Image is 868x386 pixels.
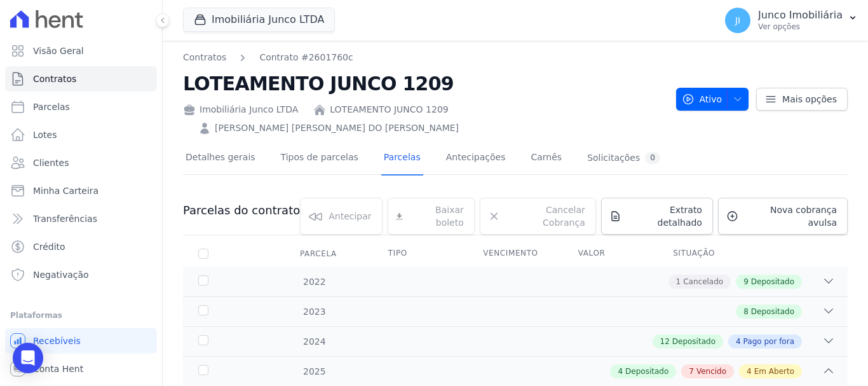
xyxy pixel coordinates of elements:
[743,336,794,347] span: Pago por fora
[563,240,658,267] th: Valor
[5,150,157,176] a: Clientes
[735,16,740,25] span: JI
[33,72,76,85] span: Contratos
[672,336,715,347] span: Depositado
[758,9,843,22] p: Junco Imobiliária
[5,356,157,382] a: Conta Hent
[743,276,749,287] span: 9
[330,103,448,116] a: LOTEAMENTO JUNCO 1209
[751,276,794,287] span: Depositado
[33,100,70,113] span: Parcelas
[33,184,98,197] span: Minha Carteira
[627,203,702,229] span: Extrato detalhado
[756,88,848,111] a: Mais opções
[618,366,623,377] span: 4
[5,262,157,287] a: Negativação
[33,240,65,253] span: Crédito
[5,178,157,203] a: Minha Carteira
[5,94,157,120] a: Parcelas
[381,142,423,176] a: Parcelas
[259,51,353,64] a: Contrato #2601760c
[676,276,681,287] span: 1
[743,306,749,317] span: 8
[743,203,837,229] span: Nova cobrança avulsa
[601,198,713,235] a: Extrato detalhado
[183,142,258,176] a: Detalhes gerais
[782,93,837,106] span: Mais opções
[183,103,298,116] div: Imobiliária Junco LTDA
[444,142,508,176] a: Antecipações
[5,38,157,64] a: Visão Geral
[183,203,300,218] h3: Parcelas do contrato
[585,142,663,176] a: Solicitações0
[528,142,564,176] a: Carnês
[5,328,157,354] a: Recebíveis
[696,366,726,377] span: Vencido
[10,308,152,323] div: Plataformas
[285,241,352,266] div: Parcela
[676,88,749,111] button: Ativo
[183,51,353,64] nav: Breadcrumb
[33,212,97,225] span: Transferências
[33,156,69,169] span: Clientes
[747,366,752,377] span: 4
[754,366,794,377] span: Em Aberto
[658,240,752,267] th: Situação
[183,69,666,98] h2: LOTEAMENTO JUNCO 1209
[33,362,83,375] span: Conta Hent
[5,66,157,92] a: Contratos
[5,234,157,259] a: Crédito
[715,3,868,38] button: JI Junco Imobiliária Ver opções
[625,366,668,377] span: Depositado
[13,343,43,373] div: Open Intercom Messenger
[683,276,723,287] span: Cancelado
[758,22,843,32] p: Ver opções
[645,152,660,164] div: 0
[587,152,660,164] div: Solicitações
[278,142,361,176] a: Tipos de parcelas
[718,198,848,235] a: Nova cobrança avulsa
[5,206,157,231] a: Transferências
[33,45,84,57] span: Visão Geral
[33,268,89,281] span: Negativação
[373,240,468,267] th: Tipo
[183,51,666,64] nav: Breadcrumb
[682,88,722,111] span: Ativo
[5,122,157,148] a: Lotes
[183,8,335,32] button: Imobiliária Junco LTDA
[660,336,670,347] span: 12
[468,240,562,267] th: Vencimento
[689,366,694,377] span: 7
[736,336,741,347] span: 4
[751,306,794,317] span: Depositado
[183,51,226,64] a: Contratos
[33,334,81,347] span: Recebíveis
[33,128,57,141] span: Lotes
[215,121,459,135] a: [PERSON_NAME] [PERSON_NAME] DO [PERSON_NAME]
